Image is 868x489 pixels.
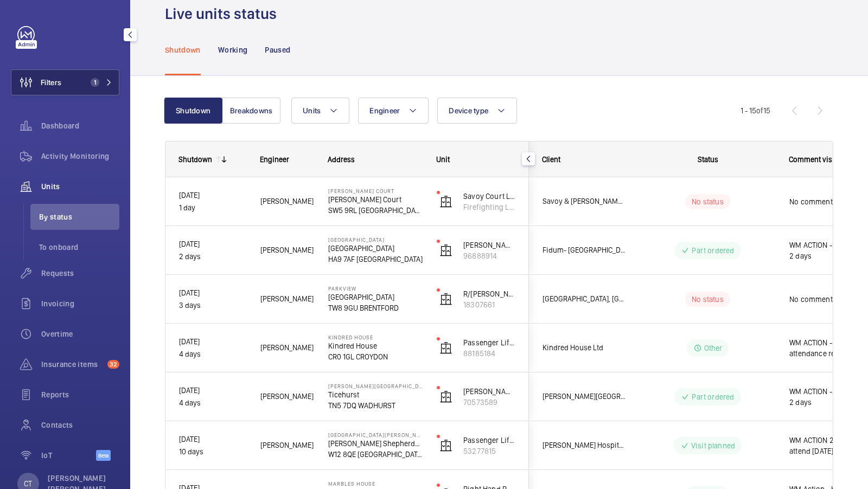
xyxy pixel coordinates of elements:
p: Visit planned [691,440,735,451]
button: Filters1 [11,69,119,95]
span: [PERSON_NAME][GEOGRAPHIC_DATA] [542,390,626,403]
button: Units [291,98,349,124]
p: [DATE] [179,384,246,397]
span: Filters [41,77,61,88]
p: Working [218,44,247,55]
p: CT [24,478,32,489]
p: Paused [265,44,290,55]
img: elevator.svg [439,244,452,257]
p: [PERSON_NAME] Court [328,194,423,205]
p: 53277815 [463,446,515,456]
p: HA9 7AF [GEOGRAPHIC_DATA] [328,254,423,265]
span: [PERSON_NAME] [260,244,314,256]
p: Parkview [328,285,423,292]
span: Savoy & [PERSON_NAME] Court [542,195,626,208]
span: Insurance items [41,359,103,370]
p: Savoy Court Lift 1 [463,191,515,202]
div: Unit [436,155,516,164]
p: 1 day [179,202,246,214]
button: Breakdowns [222,98,280,124]
p: 4 days [179,397,246,409]
span: [PERSON_NAME] [260,390,314,403]
img: elevator.svg [439,390,452,403]
p: 2 days [179,250,246,263]
span: Units [41,181,119,192]
p: [PERSON_NAME] Passenger Lift 2 [463,240,515,250]
span: [GEOGRAPHIC_DATA], [GEOGRAPHIC_DATA] [542,293,626,305]
span: Reports [41,389,119,400]
p: Part ordered [692,391,734,402]
p: TN5 7DQ WADHURST [328,400,423,411]
img: elevator.svg [439,195,452,208]
p: [DATE] [179,189,246,202]
p: No status [692,196,724,207]
button: Shutdown [164,98,222,124]
p: Kindred House [328,334,423,340]
span: Beta [96,450,111,461]
p: CR0 1GL CROYDON [328,351,423,362]
p: Marbles House [328,480,423,487]
p: 18307661 [463,299,515,310]
button: Engineer [358,98,429,124]
span: Client [542,155,560,164]
span: 1 - 15 15 [741,107,770,114]
p: [GEOGRAPHIC_DATA] [328,292,423,303]
p: Other [704,343,723,353]
span: [PERSON_NAME] [260,195,314,208]
span: [PERSON_NAME] Hospitality International [542,439,626,452]
span: 32 [107,360,119,369]
span: Fidum- [GEOGRAPHIC_DATA] [542,244,626,256]
p: [PERSON_NAME] Shepherds [PERSON_NAME], [328,438,423,449]
p: 96888914 [463,250,515,261]
span: Dashboard [41,120,119,131]
p: No status [692,294,724,305]
span: Contacts [41,420,119,430]
p: [DATE] [179,287,246,299]
span: Address [328,155,355,164]
p: W12 8QE [GEOGRAPHIC_DATA] [328,449,423,460]
p: [GEOGRAPHIC_DATA][PERSON_NAME][PERSON_NAME] [328,432,423,438]
span: Engineer [369,106,400,115]
span: Device type [449,106,488,115]
p: R/[PERSON_NAME]’s lift [463,288,515,299]
img: elevator.svg [439,342,452,355]
span: By status [39,211,119,222]
p: 70573589 [463,397,515,408]
img: elevator.svg [439,293,452,306]
p: 3 days [179,299,246,312]
p: [PERSON_NAME] Court [328,188,423,194]
p: Part ordered [692,245,734,256]
span: Overtime [41,329,119,339]
span: Engineer [260,155,289,164]
span: Activity Monitoring [41,151,119,162]
p: Firefighting Lift - 55803878 [463,202,515,213]
p: [GEOGRAPHIC_DATA] [328,243,423,254]
p: Kindred House [328,340,423,351]
span: of [756,106,763,115]
p: [DATE] [179,433,246,446]
span: [PERSON_NAME] [260,293,314,305]
p: [DATE] [179,336,246,348]
p: Ticehurst [328,389,423,400]
p: SW5 9RL [GEOGRAPHIC_DATA] [328,205,423,216]
span: To onboard [39,242,119,253]
p: Passenger Lift A [463,435,515,446]
p: 10 days [179,446,246,458]
img: elevator.svg [439,439,452,452]
span: IoT [41,450,96,461]
span: [PERSON_NAME] [260,342,314,354]
span: Requests [41,268,119,279]
p: [PERSON_NAME][GEOGRAPHIC_DATA] [328,383,423,389]
p: Shutdown [165,44,201,55]
span: Status [698,155,718,164]
span: Units [303,106,321,115]
span: Kindred House Ltd [542,342,626,354]
span: Invoicing [41,298,119,309]
span: 1 [91,78,99,87]
p: 88185184 [463,348,515,359]
button: Device type [437,98,517,124]
p: 4 days [179,348,246,361]
p: TW8 9GU BRENTFORD [328,303,423,313]
p: [PERSON_NAME] [463,386,515,397]
h1: Live units status [165,4,283,24]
